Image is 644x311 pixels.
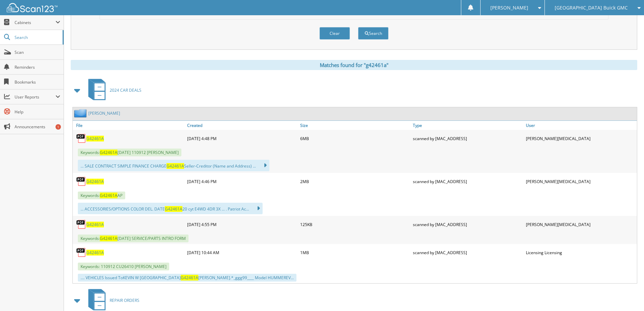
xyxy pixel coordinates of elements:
button: Search [358,27,388,40]
div: scanned by [MAC_ADDRESS] [411,175,524,188]
div: 1MB [298,246,411,259]
span: Keywords: [DATE] 110912 [PERSON_NAME] [78,149,181,156]
img: scan123-logo-white.svg [7,3,58,12]
a: Size [298,121,411,130]
span: REPAIR ORDERS [110,297,139,303]
iframe: Chat Widget [610,279,644,311]
a: User [524,121,637,130]
a: G42461A [86,179,104,184]
div: 125KB [298,218,411,231]
span: [PERSON_NAME] [490,6,528,10]
div: [PERSON_NAME][MEDICAL_DATA] [524,218,637,231]
a: Type [411,121,524,130]
span: Bookmarks [15,79,60,85]
span: G42461A [181,275,198,281]
img: PDF.png [76,176,86,186]
span: Keywords: 110912 CU26410 [PERSON_NAME] [78,263,169,270]
div: 6MB [298,132,411,145]
a: Created [185,121,298,130]
div: scanned by [MAC_ADDRESS] [411,246,524,259]
div: Licensing Licensing [524,246,637,259]
div: [DATE] 4:55 PM [185,218,298,231]
span: Help [15,109,60,115]
div: scanned by [MAC_ADDRESS] [411,132,524,145]
span: Search [15,35,59,40]
span: G42461A [166,163,184,169]
div: [PERSON_NAME][MEDICAL_DATA] [524,175,637,188]
a: G42461A [86,250,104,256]
span: Cabinets [15,20,55,25]
div: [DATE] 4:48 PM [185,132,298,145]
span: Announcements [15,124,60,130]
span: G42461A [100,193,117,198]
a: [PERSON_NAME] [88,110,120,116]
button: Clear [319,27,350,40]
span: Keywords: [DATE] SERVICE/PARTS INTRO FORM [78,235,188,242]
div: [DATE] 4:46 PM [185,175,298,188]
div: ... SALE CONTRACT SIMPLE FINANCE CHARGE Seller-Creditor (Name and Address) ... [78,160,269,171]
span: G42461A [165,206,182,212]
div: [DATE] 10:44 AM [185,246,298,259]
a: G42461A [86,222,104,227]
div: Matches found for "g42461a" [71,60,637,70]
img: PDF.png [76,247,86,258]
a: 2024 CAR DEALS [84,77,141,104]
span: 2024 CAR DEALS [110,87,141,93]
img: folder2.png [74,109,88,117]
div: 2MB [298,175,411,188]
div: ... ACCESSORIES/OPTIONS COLOR DEL. DATE 20 cyt E4WD 4DR 3X ... . Patriot Ac... [78,203,263,214]
span: [GEOGRAPHIC_DATA] Buick GMC [555,6,628,10]
span: Keywords: AP [78,192,125,199]
span: Scan [15,49,60,55]
a: G42461A [86,136,104,141]
img: PDF.png [76,133,86,143]
div: .... VEHICLES Issued ToKEVIN W [GEOGRAPHIC_DATA] [PERSON_NAME].*_ggg99____ Model HUMMEREV... [78,274,296,282]
span: Reminders [15,64,60,70]
span: G42461A [100,236,117,241]
span: G42461A [100,150,117,155]
div: [PERSON_NAME][MEDICAL_DATA] [524,132,637,145]
div: scanned by [MAC_ADDRESS] [411,218,524,231]
div: 1 [55,124,61,130]
span: User Reports [15,94,55,100]
img: PDF.png [76,219,86,229]
a: File [73,121,185,130]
